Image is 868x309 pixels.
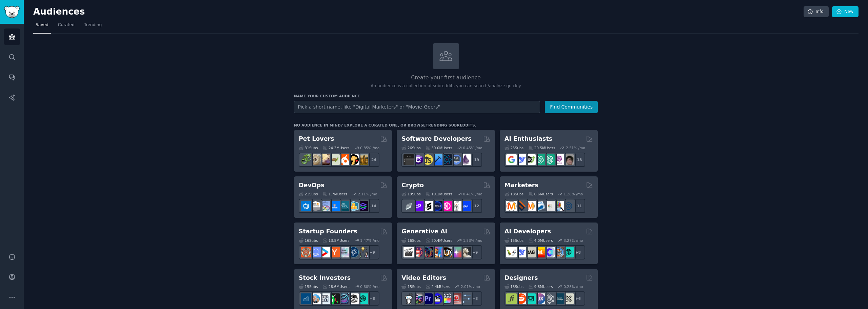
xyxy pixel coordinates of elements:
[348,201,359,211] img: aws_cdk
[358,201,368,211] img: PlatformEngineers
[516,154,526,165] img: DeepSeek
[299,238,318,243] div: 16 Sub s
[301,201,311,211] img: azuredevops
[365,153,379,167] div: + 24
[451,201,461,211] img: CryptoNews
[299,192,318,196] div: 21 Sub s
[545,101,598,113] button: Find Communities
[460,247,471,257] img: DreamBooth
[441,247,452,257] img: FluxAI
[322,238,349,243] div: 13.8M Users
[564,192,583,196] div: 1.28 % /mo
[426,192,452,196] div: 19.1M Users
[401,284,420,289] div: 15 Sub s
[525,247,536,257] img: Rag
[84,22,102,28] span: Trending
[320,247,330,257] img: startup
[528,238,553,243] div: 4.0M Users
[468,245,482,259] div: + 9
[322,192,347,196] div: 1.7M Users
[571,245,585,259] div: + 8
[36,22,48,28] span: Saved
[571,291,585,306] div: + 6
[82,20,104,34] a: Trending
[299,181,324,190] h2: DevOps
[358,293,368,304] img: technicalanalysis
[348,293,359,304] img: swingtrading
[505,146,524,150] div: 25 Sub s
[329,247,340,257] img: ycombinator
[441,154,452,165] img: reactnative
[505,274,538,282] h2: Designers
[528,146,555,150] div: 20.5M Users
[299,135,334,143] h2: Pet Lovers
[320,154,330,165] img: leopardgeckos
[403,154,414,165] img: software
[832,6,859,18] a: New
[358,154,368,165] img: dogbreed
[403,201,414,211] img: ethfinance
[301,247,311,257] img: EntrepreneurRideAlong
[401,192,420,196] div: 19 Sub s
[339,154,349,165] img: cockatiel
[413,293,423,304] img: editors
[571,153,585,167] div: + 18
[339,247,349,257] img: indiehackers
[554,201,564,211] img: MarketingResearch
[413,201,423,211] img: 0xPolygon
[322,146,349,150] div: 24.3M Users
[339,293,349,304] img: StocksAndTrading
[525,293,536,304] img: UI_Design
[422,293,433,304] img: premiere
[528,192,553,196] div: 6.6M Users
[432,247,442,257] img: sdforall
[4,6,20,18] img: GummySearch logo
[299,274,351,282] h2: Stock Investors
[505,135,552,143] h2: AI Enthusiasts
[461,284,480,289] div: 2.01 % /mo
[432,293,442,304] img: VideoEditors
[301,293,311,304] img: dividends
[535,293,545,304] img: UXDesign
[506,293,517,304] img: typography
[563,201,574,211] img: OnlineMarketing
[294,123,476,128] div: No audience in mind? Explore a curated one, or browse .
[554,154,564,165] img: OpenAIDev
[310,154,321,165] img: ballpython
[299,146,318,150] div: 31 Sub s
[322,284,349,289] div: 28.6M Users
[451,247,461,257] img: starryai
[432,201,442,211] img: web3
[422,247,433,257] img: deepdream
[505,227,551,236] h2: AI Developers
[299,227,357,236] h2: Startup Founders
[310,247,321,257] img: SaaS
[426,238,452,243] div: 20.4M Users
[468,153,482,167] div: + 19
[544,201,555,211] img: googleads
[544,293,555,304] img: userexperience
[451,293,461,304] img: Youtubevideo
[360,284,379,289] div: 0.60 % /mo
[528,284,553,289] div: 9.8M Users
[360,238,379,243] div: 1.47 % /mo
[463,146,482,150] div: 0.45 % /mo
[294,83,598,89] p: An audience is a collection of subreddits you can search/analyze quickly
[58,22,75,28] span: Curated
[320,293,330,304] img: Forex
[358,192,377,196] div: 2.11 % /mo
[804,6,829,18] a: Info
[33,20,51,34] a: Saved
[468,291,482,306] div: + 8
[535,154,545,165] img: chatgpt_promptDesign
[505,284,524,289] div: 13 Sub s
[535,201,545,211] img: Emailmarketing
[516,247,526,257] img: DeepSeek
[33,6,804,17] h2: Audiences
[413,154,423,165] img: csharp
[525,154,536,165] img: AItoolsCatalog
[516,201,526,211] img: bigseo
[365,245,379,259] div: + 9
[468,199,482,213] div: + 12
[535,247,545,257] img: MistralAI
